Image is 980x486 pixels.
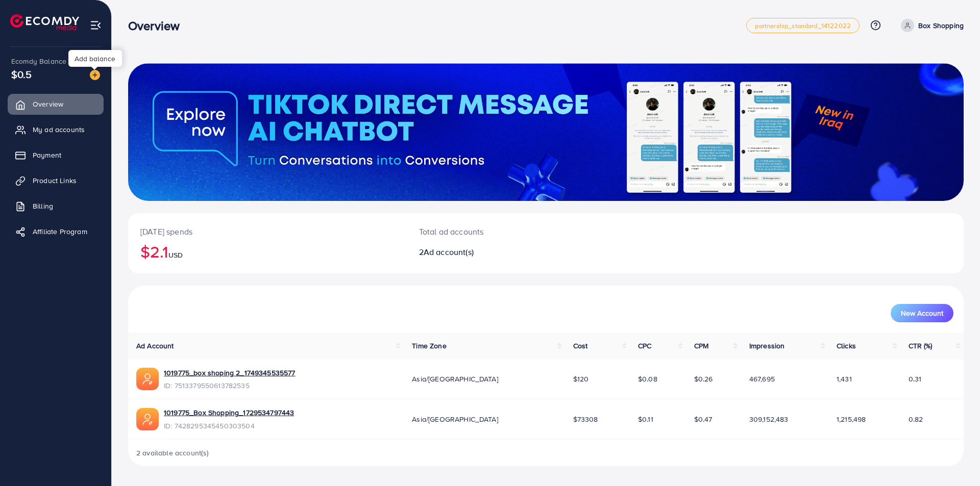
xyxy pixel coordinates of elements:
span: My ad accounts [33,124,85,135]
a: Product Links [8,170,104,191]
span: $0.47 [694,414,713,424]
span: $0.11 [638,414,653,424]
a: Overview [8,94,104,114]
span: ID: 7428295345450303504 [164,421,294,431]
span: Billing [33,201,53,211]
span: $73308 [573,414,598,424]
span: 2 available account(s) [136,448,209,458]
span: Overview [33,99,63,109]
a: Billing [8,196,104,216]
span: 0.31 [909,374,922,384]
button: New Account [891,304,953,322]
span: 1,431 [837,374,852,384]
span: Impression [749,341,785,351]
img: menu [90,19,102,31]
a: 1019775_Box Shopping_1729534797443 [164,407,294,418]
span: $0.26 [694,374,713,384]
iframe: Chat [937,440,972,478]
span: partnership_standard_14122022 [755,22,851,29]
span: 467,695 [749,374,775,384]
span: Clicks [837,341,856,351]
a: Payment [8,145,104,165]
p: Box Shopping [918,19,964,32]
img: ic-ads-acc.e4c84228.svg [136,408,159,430]
span: ID: 7513379550613782535 [164,380,296,391]
span: USD [168,250,183,260]
a: partnership_standard_14122022 [746,18,860,33]
a: Box Shopping [897,19,964,32]
span: 0.82 [909,414,923,424]
span: 1,215,498 [837,414,866,424]
span: Time Zone [412,341,446,351]
span: New Account [901,310,943,317]
a: Affiliate Program [8,221,104,242]
span: Cost [573,341,588,351]
span: $120 [573,374,589,384]
span: Affiliate Program [33,226,87,237]
h2: $2.1 [140,242,395,261]
span: CPM [694,341,708,351]
p: Total ad accounts [419,225,603,238]
span: $0.5 [11,67,32,82]
img: ic-ads-acc.e4c84228.svg [136,368,159,390]
span: Product Links [33,175,77,186]
span: Ad Account [136,341,174,351]
span: Ecomdy Balance [11,56,66,66]
img: image [90,70,100,80]
a: My ad accounts [8,119,104,140]
span: 309,152,483 [749,414,789,424]
span: CTR (%) [909,341,933,351]
p: [DATE] spends [140,225,395,238]
span: Asia/[GEOGRAPHIC_DATA] [412,374,498,384]
span: CPC [638,341,651,351]
span: Payment [33,150,61,160]
span: Asia/[GEOGRAPHIC_DATA] [412,414,498,424]
img: logo [10,14,79,30]
h2: 2 [419,247,603,257]
h3: Overview [128,18,188,33]
span: $0.08 [638,374,657,384]
span: Ad account(s) [424,246,474,258]
div: Add balance [68,50,122,67]
a: 1019775_box shoping 2_1749345535577 [164,368,296,378]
